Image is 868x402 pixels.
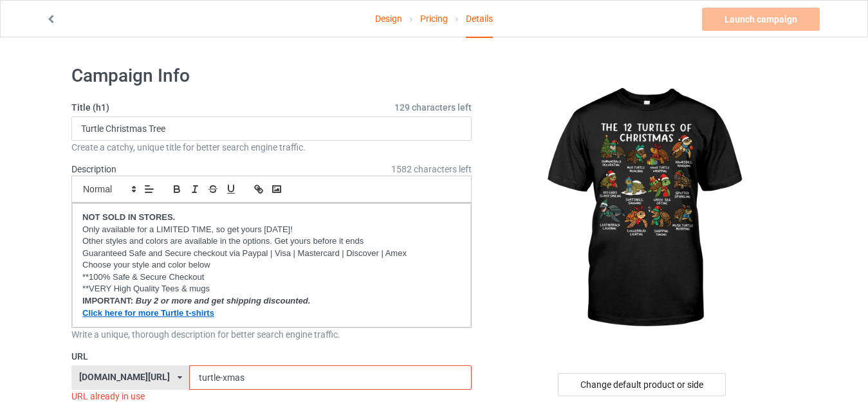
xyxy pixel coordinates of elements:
h1: Campaign Info [71,64,472,87]
div: Change default product or side [558,373,726,396]
span: 1582 characters left [391,163,472,176]
p: Guaranteed Safe and Secure checkout via Paypal | Visa | Mastercard | Discover | Amex [82,248,461,260]
strong: IMPORTANT: [82,296,133,306]
p: **VERY High Quality Tees & mugs [82,283,461,295]
span: 129 characters left [394,101,472,114]
p: Other styles and colors are available in the options. Get yours before it ends [82,235,461,248]
div: Create a catchy, unique title for better search engine traffic. [71,141,472,154]
div: [DOMAIN_NAME][URL] [79,372,170,381]
strong: NOT SOLD IN STORES. [82,212,175,222]
p: Choose your style and color below [82,259,461,271]
a: Design [375,1,402,37]
label: Title (h1) [71,101,472,114]
a: Click here for more Turtle t-shirts [82,308,214,318]
label: URL [71,350,472,363]
p: Only available for a LIMITED TIME, so get yours [DATE]! [82,224,461,236]
p: **100% Safe & Secure Checkout [82,271,461,284]
div: Write a unique, thorough description for better search engine traffic. [71,328,472,341]
em: Buy 2 or more and get shipping discounted. [136,296,311,306]
a: Pricing [420,1,448,37]
div: Details [466,1,493,38]
label: Description [71,164,116,174]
